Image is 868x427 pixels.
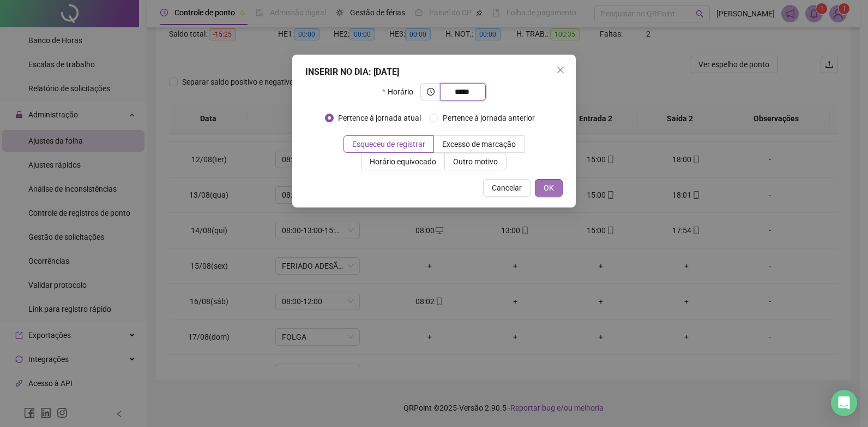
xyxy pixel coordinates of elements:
span: OK [544,182,554,194]
span: Excesso de marcação [442,140,516,149]
span: Pertence à jornada anterior [438,112,539,124]
div: INSERIR NO DIA : [DATE] [305,66,563,79]
button: Cancelar [483,179,531,197]
label: Horário [382,83,420,100]
button: OK [535,179,563,197]
span: Pertence à jornada atual [334,112,425,124]
button: Close [552,61,569,79]
span: Outro motivo [453,157,498,166]
div: Open Intercom Messenger [831,390,857,416]
span: Horário equivocado [370,157,436,166]
span: clock-circle [427,88,435,96]
span: close [556,66,565,74]
span: Cancelar [492,182,522,194]
span: Esqueceu de registrar [352,140,425,149]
